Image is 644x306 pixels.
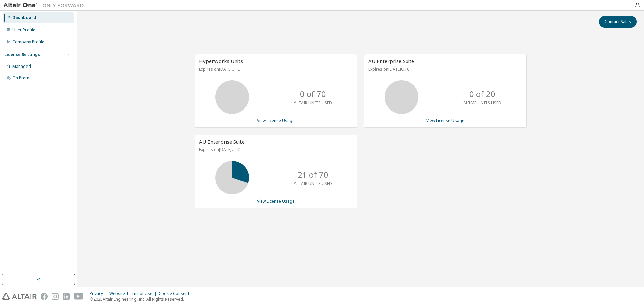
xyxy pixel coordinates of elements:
p: ALTAIR UNITS USED [463,100,501,106]
a: View License Usage [257,118,295,123]
img: youtube.svg [74,293,84,300]
p: ALTAIR UNITS USED [294,100,332,106]
span: AU Enterprise Suite [368,58,414,64]
div: Company Profile [12,39,44,45]
img: facebook.svg [41,293,48,300]
span: AU Enterprise Suite [199,138,245,145]
div: Privacy [90,291,109,296]
a: View License Usage [426,118,464,123]
div: Dashboard [12,15,36,20]
img: instagram.svg [52,293,59,300]
div: Website Terms of Use [109,291,159,296]
div: User Profile [12,27,35,33]
img: linkedin.svg [63,293,70,300]
p: 21 of 70 [298,169,328,180]
p: Expires on [DATE] UTC [368,66,521,72]
img: altair_logo.svg [2,293,37,300]
p: 0 of 70 [300,88,326,100]
div: License Settings [4,52,40,57]
p: Expires on [DATE] UTC [199,147,351,152]
div: On Prem [12,75,29,81]
button: Contact Sales [599,16,637,28]
p: ALTAIR UNITS USED [294,181,332,186]
div: Managed [12,64,31,69]
img: Altair One [3,2,87,9]
span: HyperWorks Units [199,58,243,64]
p: Expires on [DATE] UTC [199,66,351,72]
p: © 2025 Altair Engineering, Inc. All Rights Reserved. [90,296,193,302]
div: Cookie Consent [159,291,193,296]
a: View License Usage [257,198,295,204]
p: 0 of 20 [469,88,495,100]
